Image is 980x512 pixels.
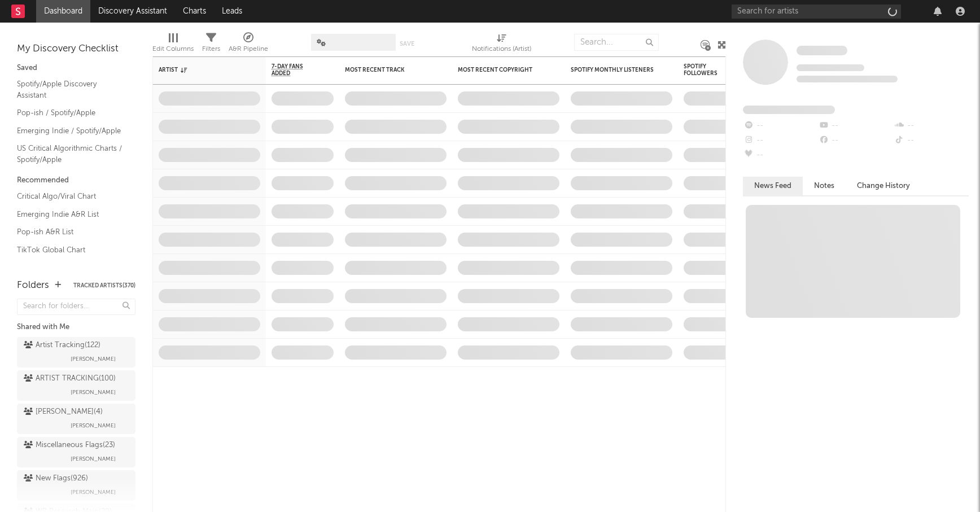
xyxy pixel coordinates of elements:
[732,5,901,19] input: Search for artists
[17,321,135,334] div: Shared with Me
[818,133,893,148] div: --
[17,190,124,203] a: Critical Algo/Viral Chart
[797,45,847,56] a: Some Artist
[152,42,194,56] div: Edit Columns
[17,299,135,315] input: Search for folders...
[743,148,818,163] div: --
[17,437,135,467] a: Miscellaneous Flags(23)[PERSON_NAME]
[152,28,194,61] div: Edit Columns
[24,472,88,485] div: New Flags ( 926 )
[71,419,116,432] span: [PERSON_NAME]
[202,28,220,61] div: Filters
[202,42,220,56] div: Filters
[472,28,531,61] div: Notifications (Artist)
[894,133,969,148] div: --
[797,46,847,55] span: Some Artist
[743,133,818,148] div: --
[818,119,893,133] div: --
[24,372,116,386] div: ARTIST TRACKING ( 100 )
[17,226,124,238] a: Pop-ish A&R List
[17,78,124,101] a: Spotify/Apple Discovery Assistant
[24,439,115,452] div: Miscellaneous Flags ( 23 )
[743,119,818,133] div: --
[17,174,135,187] div: Recommended
[24,339,100,352] div: Artist Tracking ( 122 )
[684,63,723,77] div: Spotify Followers
[17,337,135,367] a: Artist Tracking(122)[PERSON_NAME]
[71,352,116,366] span: [PERSON_NAME]
[17,370,135,401] a: ARTIST TRACKING(100)[PERSON_NAME]
[24,405,103,419] div: [PERSON_NAME] ( 4 )
[71,452,116,466] span: [PERSON_NAME]
[229,42,268,56] div: A&R Pipeline
[71,386,116,399] span: [PERSON_NAME]
[17,404,135,434] a: [PERSON_NAME](4)[PERSON_NAME]
[17,62,135,75] div: Saved
[17,142,124,165] a: US Critical Algorithmic Charts / Spotify/Apple
[472,42,531,56] div: Notifications (Artist)
[345,67,430,73] div: Most Recent Track
[803,177,846,195] button: Notes
[17,244,124,256] a: TikTok Global Chart
[17,42,135,56] div: My Discovery Checklist
[17,208,124,221] a: Emerging Indie A&R List
[159,67,243,73] div: Artist
[73,283,135,288] button: Tracked Artists(370)
[574,34,659,51] input: Search...
[400,41,414,47] button: Save
[17,470,135,501] a: New Flags(926)[PERSON_NAME]
[571,67,655,73] div: Spotify Monthly Listeners
[71,485,116,499] span: [PERSON_NAME]
[846,177,921,195] button: Change History
[272,63,317,77] span: 7-Day Fans Added
[17,125,124,137] a: Emerging Indie / Spotify/Apple
[797,76,898,82] span: 0 fans last week
[17,279,49,292] div: Folders
[743,106,835,114] span: Fans Added by Platform
[229,28,268,61] div: A&R Pipeline
[894,119,969,133] div: --
[17,107,124,119] a: Pop-ish / Spotify/Apple
[458,67,542,73] div: Most Recent Copyright
[743,177,803,195] button: News Feed
[797,64,864,71] span: Tracking Since: [DATE]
